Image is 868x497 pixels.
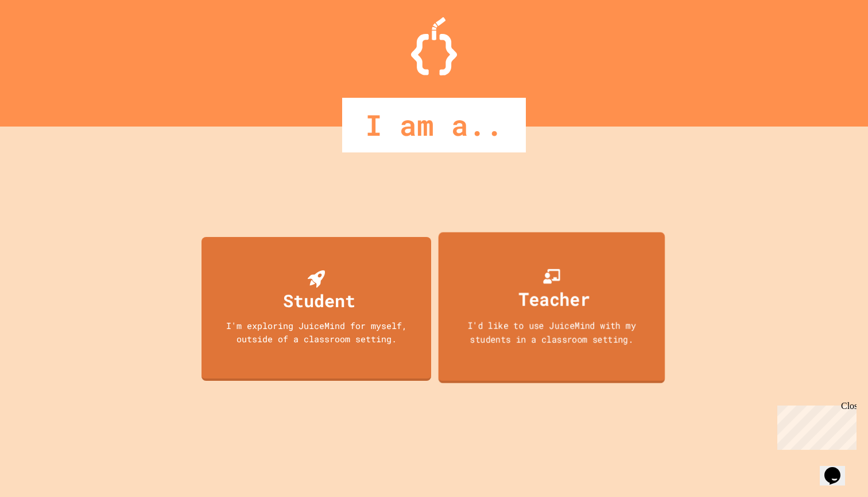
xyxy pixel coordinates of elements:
[283,288,355,314] div: Student
[342,98,526,152] div: I am a..
[213,319,420,345] div: I'm exploring JuiceMind for myself, outside of a classroom setting.
[519,285,590,312] div: Teacher
[820,451,857,485] iframe: chat widget
[5,5,79,73] div: Chat with us now!Close
[773,401,857,450] iframe: chat widget
[449,319,653,346] div: I'd like to use JuiceMind with my students in a classroom setting.
[411,17,457,75] img: Logo.svg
